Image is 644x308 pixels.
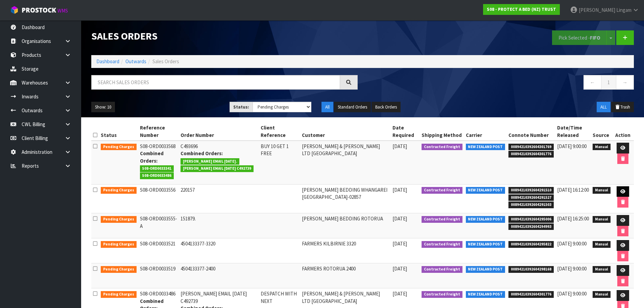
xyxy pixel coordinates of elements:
th: Order Number [179,122,259,141]
span: Manual [593,187,611,194]
span: ProStock [22,6,56,15]
span: [PERSON_NAME] EMAIL [DATE]. [181,158,239,165]
span: Lingam [616,7,631,13]
span: S08-ORD0033341 [140,165,174,172]
strong: FIFO [590,34,600,41]
th: Reference Number [138,122,179,141]
span: [DATE] [392,187,407,193]
span: [DATE] 9:00:00 [557,290,587,297]
button: Show: 10 [91,102,115,113]
span: [PERSON_NAME] [579,7,615,13]
th: Connote Number [507,122,555,141]
span: Manual [593,266,611,273]
button: ALL [597,102,611,113]
td: [PERSON_NAME] BEDDING WHANGAREI [GEOGRAPHIC_DATA]-02857 [300,184,391,213]
span: 00894210392604301776 [508,151,554,158]
span: Contracted Freight [422,266,462,273]
th: Status [99,122,138,141]
td: [PERSON_NAME] & [PERSON_NAME] LTD [GEOGRAPHIC_DATA] [300,141,391,184]
th: Client Reference [259,122,300,141]
td: S08-ORD0033521 [138,238,179,263]
th: Carrier [464,122,507,141]
span: Pending Charges [101,291,137,298]
span: 00894210392604291527 [508,194,554,201]
span: Pending Charges [101,187,137,194]
td: S08-ORD0033556 [138,184,179,213]
a: → [616,75,634,90]
span: NEW ZEALAND POST [466,241,505,248]
td: 151879. [179,213,259,238]
strong: Combined Orders: [140,150,164,164]
button: Back Orders [372,102,401,113]
span: [DATE] 9:00:00 [557,265,587,272]
h1: Sales Orders [91,30,358,42]
td: S08-ORD0033519 [138,263,179,288]
span: [DATE] [392,143,407,149]
span: 00894210392604291510 [508,187,554,194]
td: S08-ORD0033555-A [138,213,179,238]
button: Pick Selected -FIFO [552,30,607,45]
small: WMS [57,7,68,14]
td: S08-ORD0033568 [138,141,179,184]
th: Shipping Method [420,122,464,141]
strong: Combined Orders: [181,150,223,157]
span: [DATE] 16:12:00 [557,187,589,193]
button: Trash [611,102,634,113]
span: Sales Orders [152,58,179,65]
nav: Page navigation [368,75,634,92]
th: Date/Time Released [555,122,591,141]
td: 220157 [179,184,259,213]
span: NEW ZEALAND POST [466,187,505,194]
span: 00894210392604301776 [508,291,554,298]
span: Contracted Freight [422,216,462,223]
span: Manual [593,144,611,150]
span: NEW ZEALAND POST [466,216,505,223]
span: Pending Charges [101,216,137,223]
span: Contracted Freight [422,291,462,298]
span: [DATE] [392,265,407,272]
a: ← [583,75,601,90]
td: BUY 10 GET 1 FREE [259,141,300,184]
span: 00894210392604291503 [508,202,554,208]
a: S08 - PROTECT A BED (NZ) TRUST [483,4,560,15]
td: C493696 [179,141,259,184]
button: Standard Orders [334,102,371,113]
th: Source [591,122,612,141]
span: [DATE] [392,240,407,247]
th: Customer [300,122,391,141]
span: [DATE] 16:25:00 [557,215,589,222]
td: 4504133377-3320 [179,238,259,263]
span: 00894210392604301769 [508,144,554,150]
span: S08-ORD0033486 [140,172,174,179]
strong: S08 - PROTECT A BED (NZ) TRUST [487,6,556,12]
th: Date Required [391,122,420,141]
span: Pending Charges [101,266,137,273]
span: 00894210392604295822 [508,241,554,248]
span: NEW ZEALAND POST [466,266,505,273]
td: 4504133377-2400 [179,263,259,288]
span: 00894210392604295006 [508,216,554,223]
span: NEW ZEALAND POST [466,291,505,298]
span: Pending Charges [101,144,137,150]
input: Search sales orders [91,75,340,90]
span: 00894210392604298168 [508,266,554,273]
span: Manual [593,241,611,248]
span: Contracted Freight [422,187,462,194]
span: [PERSON_NAME] EMAIL [DATE] C492739 [181,165,254,172]
span: [DATE] [392,215,407,222]
a: Dashboard [96,58,119,65]
span: Pending Charges [101,241,137,248]
span: Manual [593,216,611,223]
span: [DATE] 9:00:00 [557,240,587,247]
a: Outwards [125,58,146,65]
td: FARMERS KILBIRNIE 3320 [300,238,391,263]
button: All [321,102,333,113]
span: [DATE] [392,290,407,297]
td: FARMERS ROTORUA 2400 [300,263,391,288]
strong: Status: [233,104,249,110]
span: [DATE] 9:00:00 [557,143,587,149]
th: Action [612,122,634,141]
a: 1 [601,75,616,90]
span: Contracted Freight [422,241,462,248]
img: cube-alt.png [10,6,19,14]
